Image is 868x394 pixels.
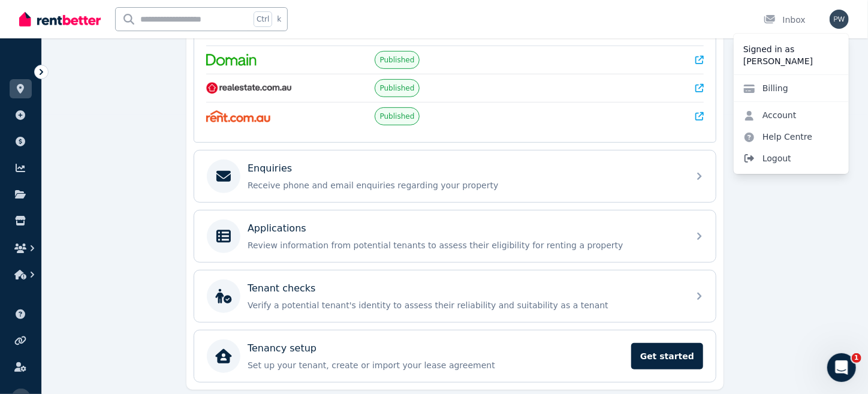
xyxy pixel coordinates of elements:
[380,55,415,65] span: Published
[380,112,415,121] span: Published
[734,126,822,148] a: Help Centre
[19,10,101,28] img: RentBetter
[743,55,839,67] p: [PERSON_NAME]
[277,14,281,24] span: k
[194,151,716,202] a: EnquiriesReceive phone and email enquiries regarding your property
[743,43,839,55] p: Signed in as
[827,353,856,382] iframe: Intercom live chat
[631,343,703,369] span: Get started
[830,10,849,29] img: Paul Williams
[194,330,716,382] a: Tenancy setupSet up your tenant, create or import your lease agreementGet started
[734,104,806,126] a: Account
[248,299,682,311] p: Verify a potential tenant's identity to assess their reliability and suitability as a tenant
[734,77,798,99] a: Billing
[206,110,270,122] img: Rent.com.au
[380,83,415,93] span: Published
[248,221,306,236] p: Applications
[248,161,292,176] p: Enquiries
[248,179,682,191] p: Receive phone and email enquiries regarding your property
[764,14,806,26] div: Inbox
[852,353,861,363] span: 1
[248,359,624,371] p: Set up your tenant, create or import your lease agreement
[194,210,716,262] a: ApplicationsReview information from potential tenants to assess their eligibility for renting a p...
[206,54,257,66] img: Domain.com.au
[194,270,716,322] a: Tenant checksVerify a potential tenant's identity to assess their reliability and suitability as ...
[248,281,316,296] p: Tenant checks
[734,148,849,169] span: Logout
[248,239,682,251] p: Review information from potential tenants to assess their eligibility for renting a property
[254,11,272,27] span: Ctrl
[248,341,317,356] p: Tenancy setup
[206,82,292,94] img: RealEstate.com.au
